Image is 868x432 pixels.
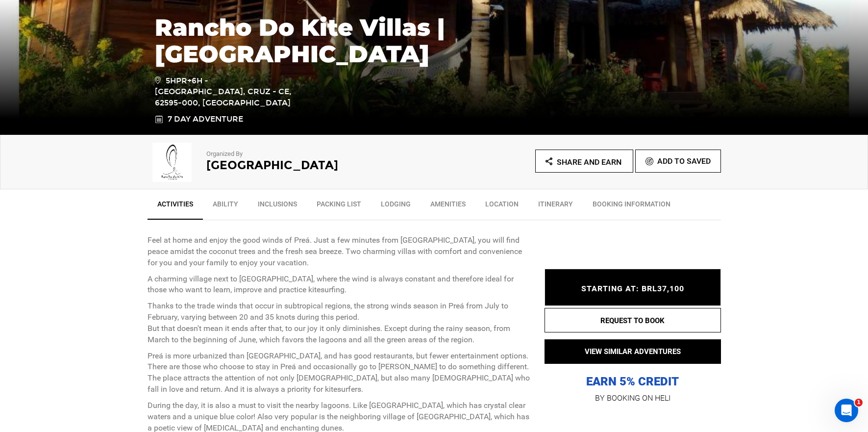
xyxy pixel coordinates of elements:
[583,194,680,219] a: BOOKING INFORMATION
[545,308,721,332] button: REQUEST TO BOOK
[148,351,530,395] p: Preá is more urbanized than [GEOGRAPHIC_DATA], and has good restaurants, but fewer entertainment ...
[206,159,407,172] h2: [GEOGRAPHIC_DATA]
[545,391,721,405] p: BY BOOKING ON HELI
[528,194,583,219] a: Itinerary
[148,143,197,182] img: 4a1cf95b16303814a59613cfd341a531.png
[855,399,863,407] span: 1
[835,399,858,422] iframe: Intercom live chat
[371,194,421,219] a: Lodging
[421,194,475,219] a: Amenities
[148,194,203,220] a: Activities
[557,157,621,167] span: Share and Earn
[248,194,307,219] a: Inclusions
[581,284,684,293] span: STARTING AT: BRL37,100
[148,274,530,296] p: A charming village next to [GEOGRAPHIC_DATA], where the wind is always constant and therefore ide...
[203,194,248,219] a: Ability
[148,301,530,345] p: Thanks to the trade winds that occur in subtropical regions, the strong winds season in Preá from...
[148,235,530,269] p: Feel at home and enjoy the good winds of Preá. Just a few minutes from [GEOGRAPHIC_DATA], you wil...
[657,156,711,166] span: Add To Saved
[307,194,371,219] a: Packing List
[168,114,243,125] span: 7 Day Adventure
[155,14,714,67] h1: Rancho Do Kite Villas | [GEOGRAPHIC_DATA]
[545,339,721,364] button: VIEW SIMILAR ADVENTURES
[155,75,295,109] span: 5HPR+6H - [GEOGRAPHIC_DATA], Cruz - CE, 62595-000, [GEOGRAPHIC_DATA]
[475,194,528,219] a: Location
[206,150,407,159] p: Organized By
[545,276,721,389] p: EARN 5% CREDIT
